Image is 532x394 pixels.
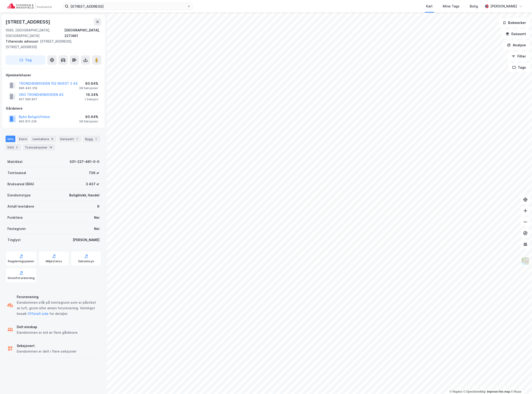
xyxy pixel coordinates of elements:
div: 1 [94,137,99,141]
div: Delt eieskap [17,324,78,330]
div: 736 ㎡ [89,170,99,176]
div: [STREET_ADDRESS], [STREET_ADDRESS] [6,39,98,50]
div: Boligblokk, Handel [69,192,99,198]
div: Festegrunn [7,226,26,232]
div: 1 [75,137,79,141]
div: ESG [6,144,21,151]
span: Tilhørende adresser: [6,39,40,43]
a: Improve this map [487,390,510,393]
div: 9 [97,204,99,209]
div: Info [6,136,15,142]
div: 19.34% [85,92,98,98]
div: Eiendommen er delt i flere seksjoner [17,349,76,354]
button: Tag [6,55,46,65]
div: Nei [94,226,99,232]
input: Søk på adresse, matrikkel, gårdeiere, leietakere eller personer [69,3,187,10]
div: Datasett [58,136,81,142]
div: Nei [94,215,99,220]
div: 80.64% [79,81,98,86]
div: Forurensning [17,294,99,300]
button: Bokmerker [499,18,530,27]
div: Reguleringsplaner [8,259,34,263]
button: Analyse [503,40,530,50]
div: Leietakere [31,136,56,142]
div: Antall leietakere [7,204,34,209]
div: 9 [50,137,55,141]
iframe: Chat Widget [509,372,532,394]
button: Filter [508,52,530,61]
div: Eiendommen er eid av flere gårdeiere [17,330,78,335]
div: 3 437 ㎡ [86,181,99,187]
div: Eiendommen står på tomtegrunn som er påvirket av luft, grunn eller annen forurensning. Vennligst ... [17,300,99,317]
div: Bolig [470,3,478,9]
div: 965 815 236 [19,120,37,123]
button: Datasett [502,29,530,39]
div: Gårdeiere [6,106,101,111]
div: Hjemmelshaver [6,72,101,78]
div: 301-227-461-0-0 [69,159,99,165]
img: Z [521,257,530,266]
a: OpenStreetMap [463,390,486,393]
div: [PERSON_NAME] [491,3,517,9]
div: Eiendomstype [7,192,31,198]
img: cushman-wakefield-realkapital-logo.202ea83816669bd177139c58696a8fa1.svg [7,3,52,10]
div: Tinglyst [7,237,21,243]
div: 996 493 318 [19,86,37,90]
div: Tomteareal [7,170,26,176]
div: Kontrollprogram for chat [509,372,532,394]
div: 38 Seksjoner [79,120,98,123]
div: 1 Seksjon [85,98,98,101]
div: Mine Tags [443,3,460,9]
div: 2 [15,145,19,150]
div: 38 Seksjoner [79,86,98,90]
div: Matrikkel [7,159,23,165]
div: Punktleie [7,215,23,220]
div: 14 [48,145,53,150]
div: [PERSON_NAME] [73,237,99,243]
div: 80.64% [79,114,98,120]
div: [GEOGRAPHIC_DATA], 227/461 [64,27,101,39]
div: Seksjonert [17,343,76,349]
div: Miljøstatus [46,259,62,263]
button: Tags [509,63,530,72]
div: Eiere [17,136,29,142]
div: Transaksjoner [23,144,55,151]
div: [STREET_ADDRESS] [6,18,51,26]
a: Mapbox [450,390,463,393]
div: Bruksareal (BRA) [7,181,34,187]
div: Kart [426,3,433,9]
div: 927 596 857 [19,98,37,101]
div: Saksinnsyn [78,259,94,263]
div: Bygg [83,136,100,142]
div: 0565, [GEOGRAPHIC_DATA], [GEOGRAPHIC_DATA] [6,27,64,39]
div: Grunnforurensning [8,276,35,280]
